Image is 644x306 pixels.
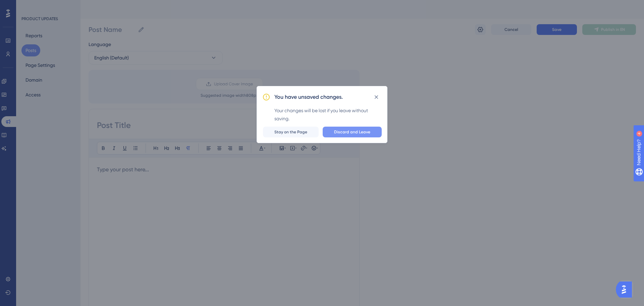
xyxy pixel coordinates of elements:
[616,279,636,300] iframe: UserGuiding AI Assistant Launcher
[16,2,42,10] span: Need Help?
[334,129,370,135] span: Discard and Leave
[274,93,343,101] h2: You have unsaved changes.
[47,3,49,9] div: 4
[274,129,307,135] span: Stay on the Page
[274,106,382,123] div: Your changes will be lost if you leave without saving.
